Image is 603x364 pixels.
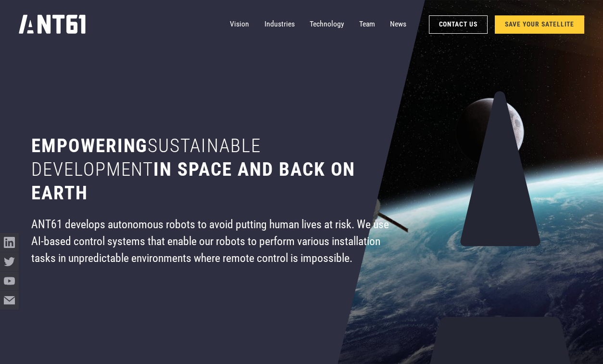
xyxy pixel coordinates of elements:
a: Contact Us [429,15,488,34]
h1: Empowering in space and back on earth [31,134,393,205]
a: Technology [310,15,344,34]
a: Vision [230,15,249,34]
a: Team [359,15,375,34]
a: SAVE YOUR SATELLITE [495,15,584,34]
a: Industries [264,15,295,34]
a: News [390,15,406,34]
div: ANT61 develops autonomous robots to avoid putting human lives at risk. We use AI-based control sy... [31,216,393,267]
a: home [19,12,86,37]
